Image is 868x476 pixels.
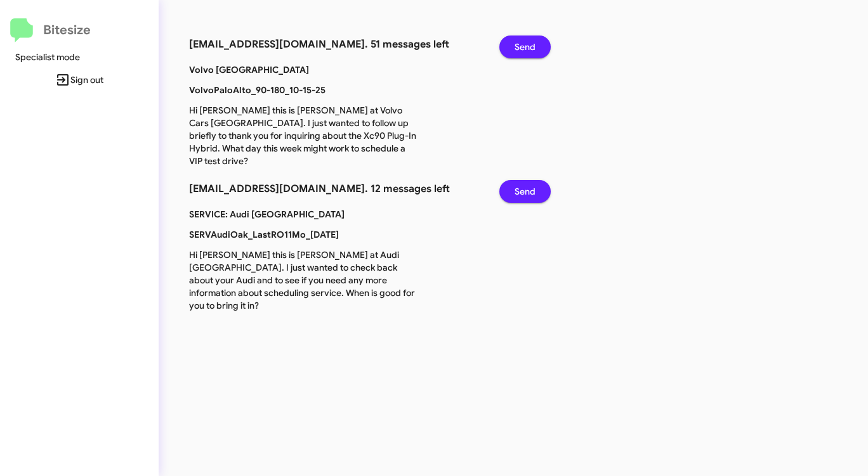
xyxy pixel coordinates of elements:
[189,64,309,75] b: Volvo [GEOGRAPHIC_DATA]
[10,18,91,42] a: Bitesize
[189,209,345,220] b: SERVICE: Audi [GEOGRAPHIC_DATA]
[499,180,551,203] button: Send
[189,180,480,198] h3: [EMAIL_ADDRESS][DOMAIN_NAME]. 12 messages left
[189,229,339,240] b: SERVAudiOak_LastRO11Mo_[DATE]
[189,35,480,53] h3: [EMAIL_ADDRESS][DOMAIN_NAME]. 51 messages left
[10,68,148,91] span: Sign out
[515,180,536,203] span: Send
[180,248,428,312] p: Hi [PERSON_NAME] this is [PERSON_NAME] at Audi [GEOGRAPHIC_DATA]. I just wanted to check back abo...
[499,35,551,58] button: Send
[515,35,536,58] span: Send
[180,104,428,167] p: Hi [PERSON_NAME] this is [PERSON_NAME] at Volvo Cars [GEOGRAPHIC_DATA]. I just wanted to follow u...
[189,84,325,96] b: VolvoPaloAlto_90-180_10-15-25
